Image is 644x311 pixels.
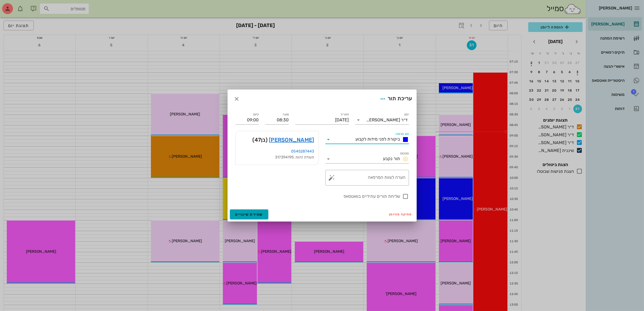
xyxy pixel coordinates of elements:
[235,212,263,217] span: שמירת שינויים
[283,112,289,116] label: שעה
[404,112,409,116] label: יומן
[356,137,400,142] span: ביקורת לפני מידות לקבוע
[240,154,314,160] div: תעודת זהות: 317394195
[291,149,314,154] a: 0545287443
[383,156,400,161] span: תור נקבע
[269,135,314,144] a: [PERSON_NAME]
[325,135,409,144] div: סוג פגישהביקורת לפני מידות לקבוע
[235,194,400,199] label: שליחת תורים עתידיים בוואטסאפ
[387,210,414,218] button: מחיקה מהיומן
[230,209,269,219] button: שמירת שינויים
[366,118,408,122] div: ד״ר [PERSON_NAME]
[378,94,412,104] div: עריכת תור
[253,135,268,144] span: (בן )
[253,112,259,116] label: סיום
[400,151,409,155] label: סטטוס
[395,132,409,136] label: סוג פגישה
[325,155,409,163] div: סטטוסתור נקבע
[255,137,261,143] span: 47
[355,116,409,124] div: יומןד״ר [PERSON_NAME]
[389,212,412,216] span: מחיקה מהיומן
[340,112,349,116] label: תאריך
